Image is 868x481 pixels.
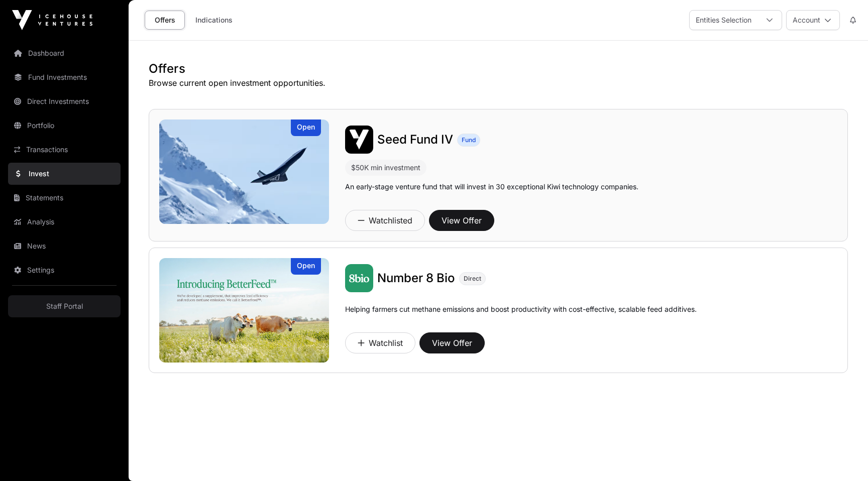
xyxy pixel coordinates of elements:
span: Seed Fund IV [377,132,453,147]
a: Transactions [8,139,121,161]
a: Portfolio [8,114,121,137]
a: Offers [145,11,185,30]
a: Direct Investments [8,90,121,112]
button: View Offer [419,332,485,353]
div: Open [291,119,321,136]
span: Fund [462,136,476,144]
a: Seed Fund IVOpen [159,119,329,224]
p: Helping farmers cut methane emissions and boost productivity with cost-effective, scalable feed a... [345,304,697,328]
button: Watchlisted [345,210,425,231]
iframe: Chat Widget [818,433,868,481]
a: Indications [189,11,239,30]
h1: Offers [149,61,848,77]
button: View Offer [429,210,494,231]
a: Staff Portal [8,295,121,317]
p: An early-stage venture fund that will invest in 30 exceptional Kiwi technology companies. [345,182,638,192]
div: $50K min investment [351,162,420,174]
a: Statements [8,187,121,209]
a: Number 8 BioOpen [159,258,329,363]
a: Invest [8,163,121,185]
button: Watchlist [345,332,415,353]
a: Number 8 Bio [377,270,455,286]
a: News [8,235,121,257]
a: Dashboard [8,42,121,64]
span: Number 8 Bio [377,271,455,285]
img: Number 8 Bio [345,264,373,292]
button: Account [786,10,840,30]
div: $50K min investment [345,160,426,176]
a: Settings [8,259,121,281]
a: Fund Investments [8,66,121,88]
img: Number 8 Bio [159,258,329,363]
img: Seed Fund IV [159,119,329,224]
div: Entities Selection [690,11,757,30]
a: Seed Fund IV [377,132,453,148]
img: Seed Fund IV [345,126,373,154]
img: Icehouse Ventures Logo [12,10,92,30]
a: Analysis [8,211,121,233]
div: Open [291,258,321,275]
span: Direct [464,275,481,283]
p: Browse current open investment opportunities. [149,77,848,89]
